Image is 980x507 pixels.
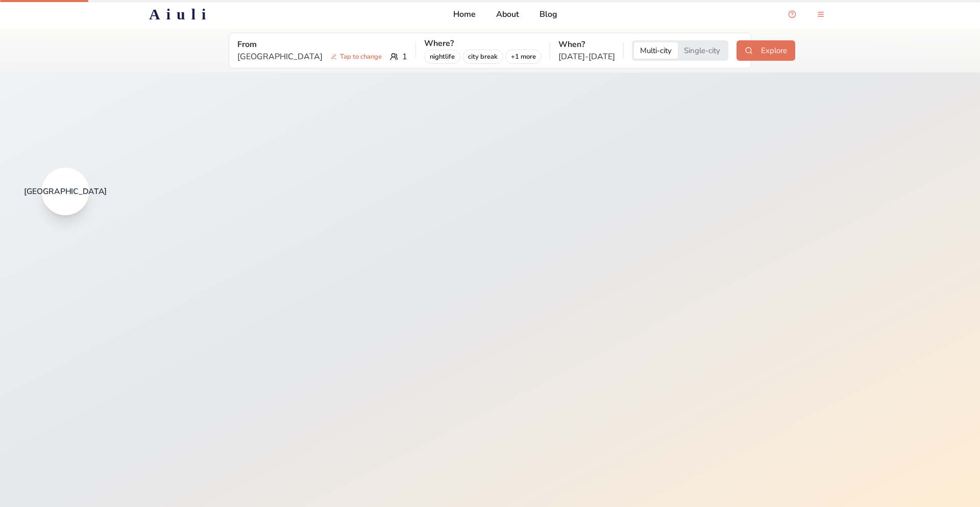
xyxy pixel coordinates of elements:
p: When? [558,38,615,51]
a: About [496,8,519,20]
button: Open support chat [782,4,802,25]
p: [DATE] - [DATE] [558,51,615,63]
span: [GEOGRAPHIC_DATA] [24,186,107,197]
button: Explore [737,40,795,61]
a: Home [453,8,476,20]
p: Where? [424,37,542,50]
div: nightlife [424,50,460,64]
a: Blog [540,8,557,20]
div: Trip style [632,40,728,61]
button: Single-city [678,42,726,59]
div: 1 [237,51,407,63]
a: Aiuli [133,5,228,23]
p: From [237,38,407,51]
div: city break [462,50,503,64]
p: [GEOGRAPHIC_DATA] [237,51,386,63]
h2: Aiuli [149,5,212,23]
span: Tap to change [327,52,386,62]
button: menu-button [811,4,831,25]
div: + 1 more [505,50,542,64]
button: Multi-city [634,42,678,59]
